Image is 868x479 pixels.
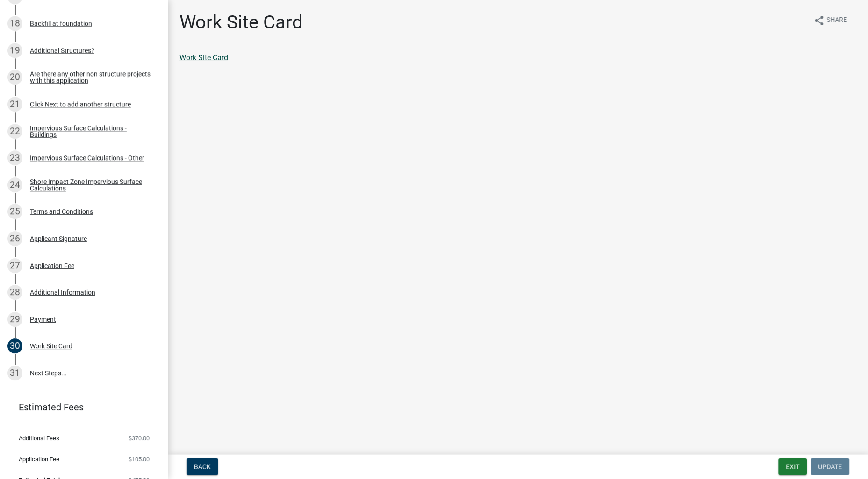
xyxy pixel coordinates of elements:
button: shareShare [806,11,855,29]
div: Additional Structures? [30,47,94,54]
span: Share [827,15,847,26]
button: Exit [779,458,807,475]
div: 24 [7,177,22,192]
div: 21 [7,97,22,112]
div: Application Fee [30,262,74,269]
span: $105.00 [129,456,150,462]
span: Additional Fees [19,435,59,441]
div: 26 [7,231,22,246]
button: Back [187,458,218,475]
div: Shore Impact Zone Impervious Surface Calculations [30,178,153,191]
div: Work Site Card [30,343,72,349]
div: Click Next to add another structure [30,101,131,107]
div: Applicant Signature [30,235,87,242]
a: Estimated Fees [7,398,153,416]
div: 29 [7,312,22,327]
a: Work Site Card [179,53,228,62]
div: Impervious Surface Calculations - Other [30,155,144,161]
div: 18 [7,16,22,31]
div: Impervious Surface Calculations - Buildings [30,125,153,138]
div: 20 [7,70,22,85]
button: Update [811,458,850,475]
div: 25 [7,204,22,219]
div: 19 [7,43,22,58]
div: 31 [7,366,22,380]
i: share [814,15,825,26]
h1: Work Site Card [179,11,303,34]
div: Terms and Conditions [30,208,93,215]
div: Backfill at foundation [30,20,92,27]
div: 23 [7,150,22,165]
div: 30 [7,338,22,353]
div: Payment [30,316,56,323]
span: $370.00 [129,435,150,441]
div: 22 [7,124,22,139]
span: Back [194,463,211,471]
div: 27 [7,258,22,273]
span: Application Fee [19,456,59,462]
div: Are there any other non structure projects with this application [30,70,153,84]
div: 28 [7,285,22,300]
div: Additional Information [30,289,95,296]
span: Update [818,463,842,471]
